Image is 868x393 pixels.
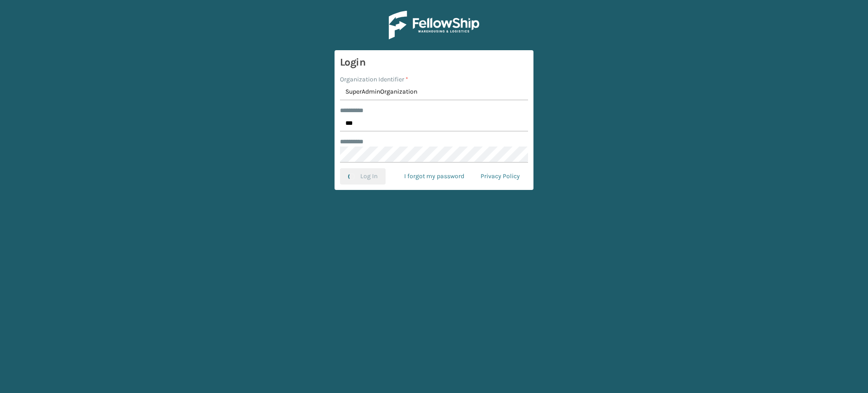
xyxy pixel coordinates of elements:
button: Log In [340,168,386,185]
img: Logo [389,11,479,39]
a: Privacy Policy [472,168,528,185]
label: Organization Identifier [340,75,408,84]
a: I forgot my password [396,168,472,185]
h3: Login [340,56,528,69]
